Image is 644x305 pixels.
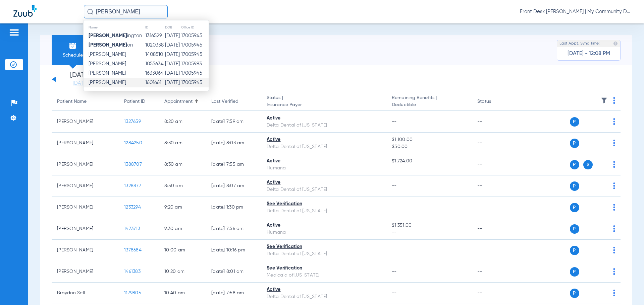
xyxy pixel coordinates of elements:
[613,225,615,232] img: group-dot-blue.svg
[181,59,209,69] td: 17005983
[472,92,517,111] th: Status
[206,111,261,133] td: [DATE] 7:59 AM
[164,98,201,105] div: Appointment
[613,161,615,168] img: group-dot-blue.svg
[392,183,397,188] span: --
[124,162,142,167] span: 1388707
[472,197,517,218] td: --
[472,283,517,304] td: --
[89,71,126,76] span: [PERSON_NAME]
[570,267,579,277] span: P
[89,43,133,48] span: on
[267,229,381,236] div: Humana
[613,140,615,146] img: group-dot-blue.svg
[267,136,381,143] div: Active
[145,78,165,87] td: 1601661
[52,283,119,304] td: Braydon Sell
[124,291,141,295] span: 1179805
[89,33,127,38] strong: [PERSON_NAME]
[472,240,517,261] td: --
[159,154,206,175] td: 8:30 AM
[124,141,142,145] span: 1284250
[267,101,381,108] span: Insurance Payer
[124,119,141,124] span: 1327659
[165,24,181,31] th: DOB
[52,175,119,197] td: [PERSON_NAME]
[52,111,119,133] td: [PERSON_NAME]
[159,197,206,218] td: 9:20 AM
[124,226,140,231] span: 1473713
[159,240,206,261] td: 10:00 AM
[159,175,206,197] td: 8:50 AM
[124,183,141,188] span: 1328877
[267,165,381,172] div: Humana
[392,248,397,252] span: --
[206,154,261,175] td: [DATE] 7:55 AM
[267,186,381,193] div: Delta Dental of [US_STATE]
[145,69,165,78] td: 1633064
[261,92,386,111] th: Status |
[159,133,206,154] td: 8:30 AM
[613,118,615,125] img: group-dot-blue.svg
[164,98,193,105] div: Appointment
[206,218,261,240] td: [DATE] 7:56 AM
[60,80,100,87] a: [DATE]
[520,8,631,15] span: Front Desk [PERSON_NAME] | My Community Dental Centers
[568,50,610,57] span: [DATE] - 12:08 PM
[267,208,381,215] div: Delta Dental of [US_STATE]
[206,261,261,283] td: [DATE] 8:01 AM
[570,224,579,234] span: P
[613,204,615,211] img: group-dot-blue.svg
[267,158,381,165] div: Active
[392,165,466,172] span: --
[60,72,100,87] li: [DATE]
[52,261,119,283] td: [PERSON_NAME]
[181,78,209,87] td: 17005945
[124,205,141,210] span: 1233294
[267,272,381,279] div: Medicaid of [US_STATE]
[124,98,145,105] div: Patient ID
[392,158,466,165] span: $1,724.00
[392,136,466,143] span: $1,100.00
[392,205,397,210] span: --
[472,111,517,133] td: --
[472,154,517,175] td: --
[165,31,181,41] td: [DATE]
[613,41,618,46] img: last sync help info
[267,250,381,257] div: Delta Dental of [US_STATE]
[165,69,181,78] td: [DATE]
[392,101,466,108] span: Deductible
[267,179,381,186] div: Active
[206,197,261,218] td: [DATE] 1:30 PM
[267,265,381,272] div: See Verification
[145,41,165,50] td: 1020338
[89,43,127,48] strong: [PERSON_NAME]
[84,5,168,18] input: Search for patients
[124,98,154,105] div: Patient ID
[52,197,119,218] td: [PERSON_NAME]
[89,33,142,38] span: ington
[124,269,141,274] span: 1461383
[145,59,165,69] td: 1055634
[570,181,579,191] span: P
[206,283,261,304] td: [DATE] 7:58 AM
[211,98,238,105] div: Last Verified
[69,42,77,50] img: Schedule
[392,229,466,236] span: --
[613,97,615,104] img: group-dot-blue.svg
[267,243,381,250] div: See Verification
[52,218,119,240] td: [PERSON_NAME]
[89,52,126,57] span: [PERSON_NAME]
[559,40,600,47] span: Last Appt. Sync Time:
[206,175,261,197] td: [DATE] 8:07 AM
[386,92,472,111] th: Remaining Benefits |
[610,273,644,305] div: Chat Widget
[613,182,615,189] img: group-dot-blue.svg
[267,122,381,129] div: Delta Dental of [US_STATE]
[570,139,579,148] span: P
[84,24,145,31] th: Name
[124,248,142,252] span: 1378684
[13,5,37,17] img: Zuub Logo
[159,261,206,283] td: 10:20 AM
[165,78,181,87] td: [DATE]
